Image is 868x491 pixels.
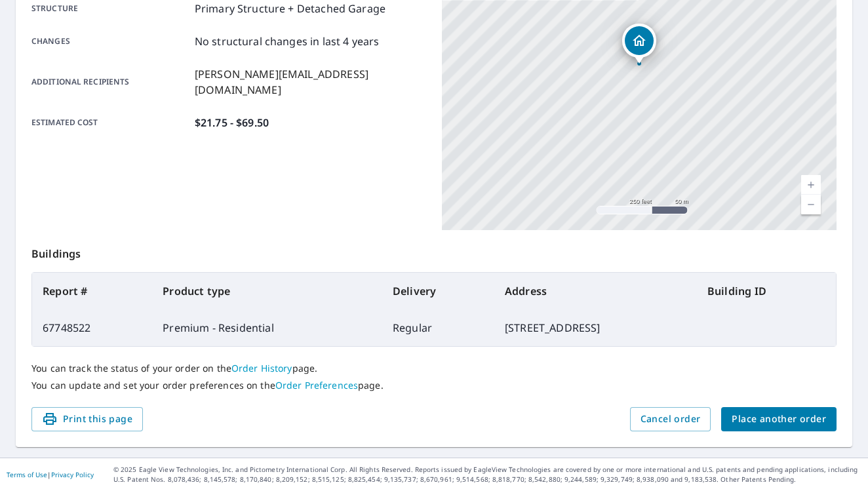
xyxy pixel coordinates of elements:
p: You can track the status of your order on the page. [31,363,837,374]
p: $21.75 - $69.50 [195,115,269,130]
a: Order History [231,362,292,374]
p: Estimated cost [31,115,189,130]
p: Primary Structure + Detached Garage [195,1,385,16]
span: Print this page [42,411,132,427]
th: Address [494,273,697,309]
td: Regular [382,309,494,346]
p: Buildings [31,230,837,272]
a: Privacy Policy [51,470,94,479]
div: Dropped pin, building 1, Residential property, 385 Oxford Ave Aberdeen, MD 21001 [622,24,656,64]
button: Print this page [31,407,143,431]
a: Terms of Use [7,470,47,479]
th: Report # [32,273,152,309]
td: Premium - Residential [152,309,382,346]
button: Cancel order [630,407,711,431]
p: Structure [31,1,189,16]
p: | [7,471,94,479]
span: Cancel order [641,411,701,427]
a: Current Level 17, Zoom In [801,175,821,195]
a: Current Level 17, Zoom Out [801,195,821,214]
a: Order Preferences [275,379,358,391]
td: [STREET_ADDRESS] [494,309,697,346]
p: No structural changes in last 4 years [195,33,380,49]
p: You can update and set your order preferences on the page. [31,380,837,391]
p: [PERSON_NAME][EMAIL_ADDRESS][DOMAIN_NAME] [195,66,426,98]
span: Place another order [732,411,826,427]
th: Product type [152,273,382,309]
p: © 2025 Eagle View Technologies, Inc. and Pictometry International Corp. All Rights Reserved. Repo... [113,465,861,484]
th: Delivery [382,273,494,309]
p: Additional recipients [31,66,189,98]
th: Building ID [697,273,836,309]
button: Place another order [721,407,837,431]
td: 67748522 [32,309,152,346]
p: Changes [31,33,189,49]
